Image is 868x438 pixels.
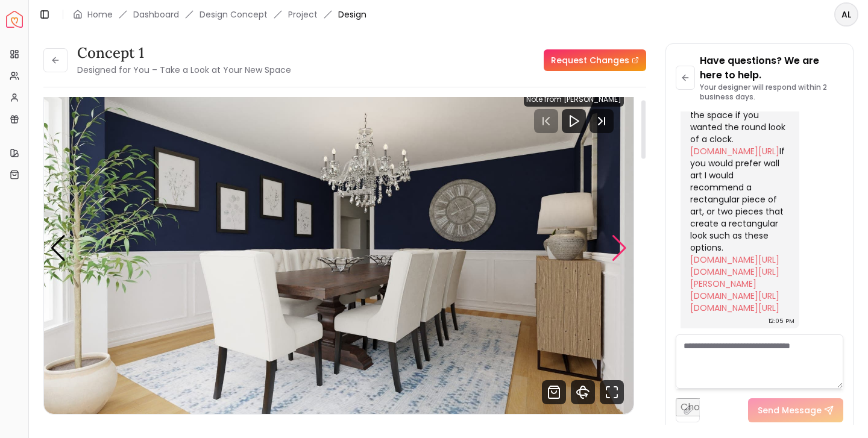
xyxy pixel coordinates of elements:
h3: Concept 1 [77,43,291,63]
a: [DOMAIN_NAME][URL][PERSON_NAME] [690,266,779,290]
a: Spacejoy [6,11,23,28]
li: Design Concept [200,8,268,20]
div: Next slide [611,235,627,261]
div: 12:05 PM [769,315,794,327]
a: [DOMAIN_NAME][URL] [690,290,779,302]
div: Previous slide [50,235,66,261]
span: Design [338,8,366,20]
a: Dashboard [133,8,179,20]
a: Home [87,8,113,20]
svg: Shop Products from this design [542,380,566,404]
svg: 360 View [571,380,595,404]
svg: Fullscreen [600,380,624,404]
div: Hello, These would work in the space if you wanted the round look of a clock. If you would prefer... [690,73,787,314]
div: Carousel [44,83,634,414]
svg: Next Track [590,109,614,133]
div: Note from [PERSON_NAME] [524,92,624,107]
img: Design Render 1 [44,83,634,414]
nav: breadcrumb [73,8,366,20]
a: Request Changes [544,49,646,71]
img: Spacejoy Logo [6,11,23,28]
p: Your designer will respond within 2 business days. [700,83,843,102]
a: [DOMAIN_NAME][URL] [690,302,779,314]
a: [DOMAIN_NAME][URL] [690,145,779,157]
a: [DOMAIN_NAME][URL] [690,254,779,266]
a: Project [288,8,318,20]
div: 1 / 3 [44,83,634,414]
p: Have questions? We are here to help. [700,54,843,83]
button: AL [834,2,858,27]
span: AL [835,4,857,25]
svg: Play [567,114,581,128]
small: Designed for You – Take a Look at Your New Space [77,64,291,76]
